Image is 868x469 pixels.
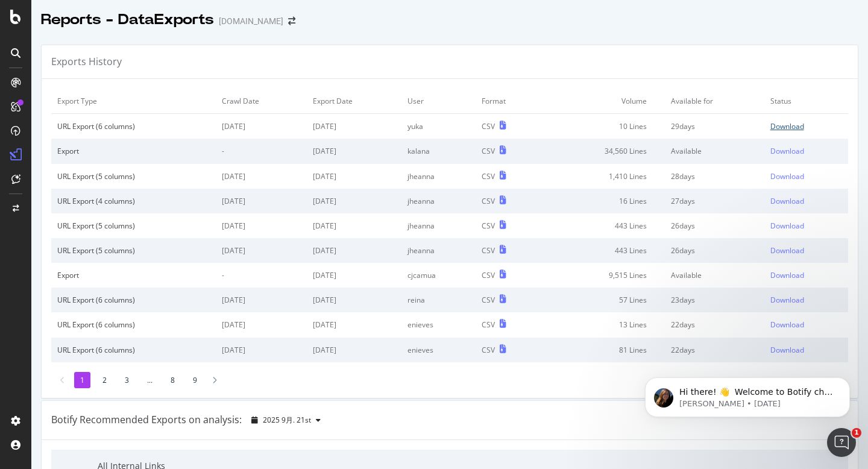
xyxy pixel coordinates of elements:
[770,221,842,231] a: Download
[96,372,113,388] li: 2
[665,164,764,189] td: 28 days
[57,270,210,280] div: Export
[141,372,159,388] li: ...
[764,89,848,114] td: Status
[401,338,476,362] td: enieves
[51,413,242,427] div: Botify Recommended Exports on analysis:
[665,312,764,337] td: 22 days
[51,89,216,114] td: Export Type
[482,270,495,280] div: CSV
[307,89,402,114] td: Export Date
[401,312,476,337] td: enieves
[57,146,210,156] div: Export
[401,213,476,238] td: jheanna
[307,263,402,288] td: [DATE]
[543,213,665,238] td: 443 Lines
[827,428,856,457] iframe: Intercom live chat
[482,245,495,256] div: CSV
[216,164,306,189] td: [DATE]
[543,338,665,362] td: 81 Lines
[216,263,306,288] td: -
[307,238,402,263] td: [DATE]
[187,372,203,388] li: 9
[216,89,306,114] td: Crawl Date
[770,121,804,131] div: Download
[401,263,476,288] td: cjcamua
[482,146,495,156] div: CSV
[57,345,210,355] div: URL Export (6 columns)
[57,245,210,256] div: URL Export (5 columns)
[307,189,402,213] td: [DATE]
[665,213,764,238] td: 26 days
[482,319,495,330] div: CSV
[770,345,804,355] div: Download
[307,114,402,139] td: [DATE]
[482,196,495,206] div: CSV
[74,372,90,388] li: 1
[665,338,764,362] td: 22 days
[543,139,665,163] td: 34,560 Lines
[770,146,842,156] a: Download
[307,164,402,189] td: [DATE]
[57,171,210,181] div: URL Export (5 columns)
[401,89,476,114] td: User
[41,10,214,30] div: Reports - DataExports
[770,270,842,280] a: Download
[307,338,402,362] td: [DATE]
[665,288,764,312] td: 23 days
[770,196,842,206] a: Download
[770,319,804,330] div: Download
[216,114,306,139] td: [DATE]
[482,121,495,131] div: CSV
[216,189,306,213] td: [DATE]
[247,411,325,430] button: 2025 9月. 21st
[219,15,283,27] div: [DOMAIN_NAME]
[307,213,402,238] td: [DATE]
[543,312,665,337] td: 13 Lines
[401,288,476,312] td: reina
[665,238,764,263] td: 26 days
[665,89,764,114] td: Available for
[543,263,665,288] td: 9,515 Lines
[57,196,210,206] div: URL Export (4 columns)
[770,171,804,181] div: Download
[770,245,842,256] a: Download
[57,121,210,131] div: URL Export (6 columns)
[770,221,804,231] div: Download
[52,35,206,93] span: Hi there! 👋 Welcome to Botify chat support! Have a question? Reply to this message and our team w...
[543,238,665,263] td: 443 Lines
[665,189,764,213] td: 27 days
[770,171,842,181] a: Download
[543,288,665,312] td: 57 Lines
[216,312,306,337] td: [DATE]
[543,114,665,139] td: 10 Lines
[307,139,402,163] td: [DATE]
[57,221,210,231] div: URL Export (5 columns)
[770,121,842,131] a: Download
[216,238,306,263] td: [DATE]
[476,89,543,114] td: Format
[543,189,665,213] td: 16 Lines
[119,372,135,388] li: 3
[543,89,665,114] td: Volume
[401,114,476,139] td: yuka
[482,295,495,305] div: CSV
[671,270,758,280] div: Available
[770,345,842,355] a: Download
[770,270,804,280] div: Download
[543,164,665,189] td: 1,410 Lines
[401,139,476,163] td: kalana
[216,288,306,312] td: [DATE]
[852,428,861,438] span: 1
[401,189,476,213] td: jheanna
[665,114,764,139] td: 29 days
[482,171,495,181] div: CSV
[52,46,208,57] p: Message from Laura, sent 3w ago
[57,319,210,330] div: URL Export (6 columns)
[401,164,476,189] td: jheanna
[770,295,842,305] a: Download
[482,345,495,355] div: CSV
[307,288,402,312] td: [DATE]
